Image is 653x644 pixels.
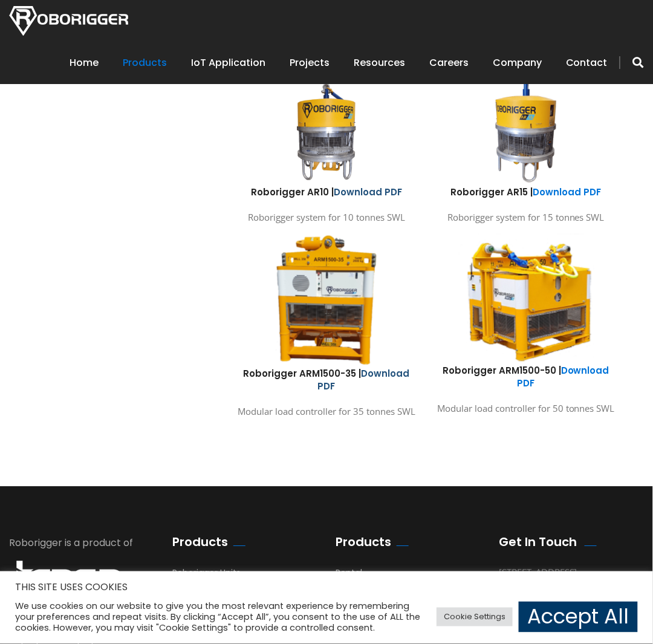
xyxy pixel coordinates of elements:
a: Company [493,44,542,82]
a: Resources [354,44,405,82]
div: [STREET_ADDRESS] [499,564,626,581]
a: Download PDF [518,364,610,389]
a: Download PDF [318,367,410,392]
a: Projects [290,44,330,82]
p: Roborigger system for 10 tonnes SWL [236,209,417,226]
p: Roborigger system for 15 tonnes SWL [435,209,617,226]
h6: Roborigger AR10 | [236,186,417,198]
h2: Get In Touch [499,535,577,549]
a: Rental [336,567,362,585]
h2: Products [336,535,391,549]
h6: Roborigger AR15 | [435,186,617,198]
a: Contact [566,44,608,82]
p: Modular load controller for 50 tonnes SWL [435,400,617,417]
h6: Roborigger ARM1500-35 | [236,367,417,392]
a: Roborigger Units [172,567,241,585]
a: Download PDF [334,186,402,198]
a: Products [123,44,167,82]
p: Modular load controller for 35 tonnes SWL [236,403,417,420]
h5: THIS SITE USES COOKIES [15,580,638,596]
h6: Roborigger ARM1500-50 | [435,364,617,389]
img: Nortech [9,6,128,36]
a: Download PDF [533,186,602,198]
a: Cookie Settings [437,608,513,626]
a: Careers [429,44,469,82]
a: Home [70,44,99,82]
a: Accept All [519,602,638,633]
a: IoT Application [191,44,265,82]
h2: Products [172,535,228,549]
div: We use cookies on our website to give you the most relevant experience by remembering your prefer... [15,601,424,634]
